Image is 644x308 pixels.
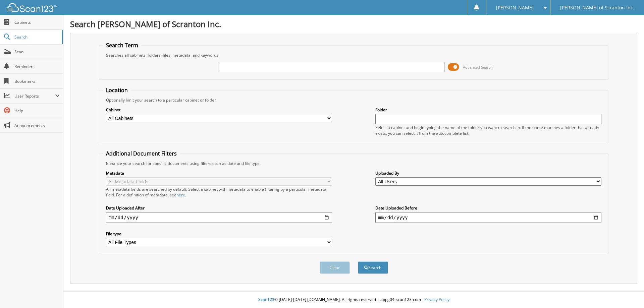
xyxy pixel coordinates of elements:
[610,276,644,308] iframe: Chat Widget
[14,49,60,55] span: Scan
[496,6,534,10] span: [PERSON_NAME]
[106,231,332,237] label: File type
[103,150,180,157] legend: Additional Document Filters
[424,297,449,302] a: Privacy Policy
[320,261,350,274] button: Clear
[63,292,644,308] div: © [DATE]-[DATE] [DOMAIN_NAME]. All rights reserved | appg04-scan123-com |
[14,78,60,84] span: Bookmarks
[103,42,142,49] legend: Search Term
[14,64,60,69] span: Reminders
[14,123,60,128] span: Announcements
[258,297,274,302] span: Scan123
[103,97,605,103] div: Optionally limit your search to a particular cabinet or folder
[560,6,634,10] span: [PERSON_NAME] of Scranton Inc.
[70,18,637,29] h1: Search [PERSON_NAME] of Scranton Inc.
[375,107,601,113] label: Folder
[106,170,332,176] label: Metadata
[7,3,57,12] img: scan123-logo-white.svg
[106,107,332,113] label: Cabinet
[463,65,493,70] span: Advanced Search
[375,205,601,211] label: Date Uploaded Before
[14,34,59,40] span: Search
[103,161,605,166] div: Enhance your search for specific documents using filters such as date and file type.
[176,192,185,198] a: here
[106,186,332,198] div: All metadata fields are searched by default. Select a cabinet with metadata to enable filtering b...
[106,205,332,211] label: Date Uploaded After
[375,212,601,223] input: end
[106,212,332,223] input: start
[375,125,601,136] div: Select a cabinet and begin typing the name of the folder you want to search in. If the name match...
[14,93,55,99] span: User Reports
[103,52,605,58] div: Searches all cabinets, folders, files, metadata, and keywords
[103,86,131,94] legend: Location
[358,261,388,274] button: Search
[14,19,60,25] span: Cabinets
[375,170,601,176] label: Uploaded By
[14,108,60,114] span: Help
